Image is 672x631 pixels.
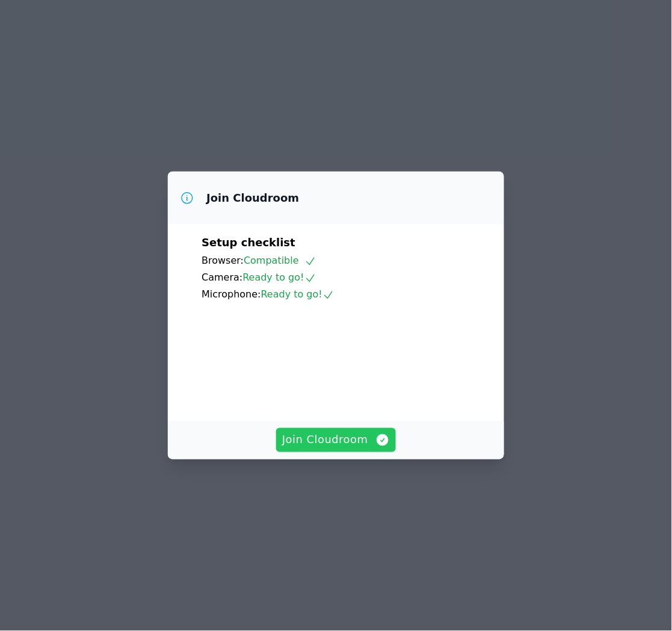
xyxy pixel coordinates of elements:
[206,191,299,205] h3: Join Cloudroom
[202,255,244,266] span: Browser:
[261,288,334,300] span: Ready to go!
[276,428,396,452] button: Join Cloudroom
[202,288,261,300] span: Microphone:
[202,236,295,249] span: Setup checklist
[202,272,242,283] span: Camera:
[244,255,316,266] span: Compatible
[242,272,316,283] span: Ready to go!
[282,432,390,449] span: Join Cloudroom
